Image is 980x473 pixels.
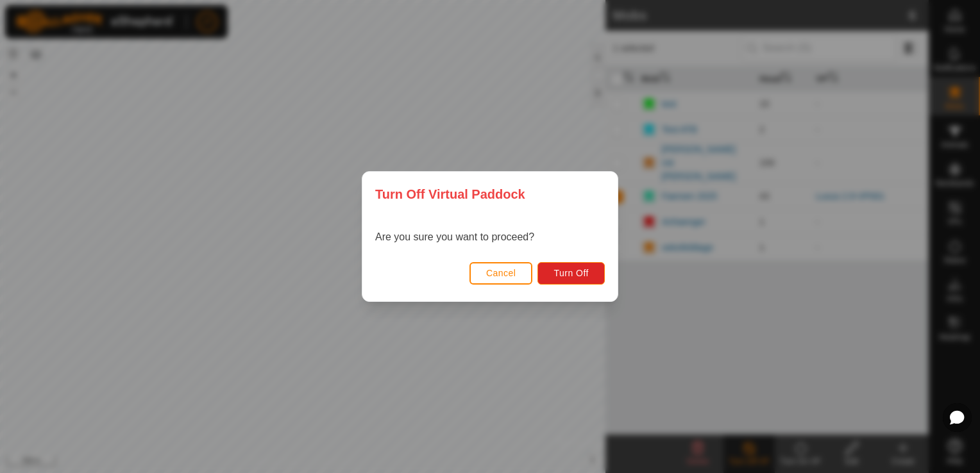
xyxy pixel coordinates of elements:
[553,268,589,278] span: Turn Off
[537,262,605,285] button: Turn Off
[469,262,533,285] button: Cancel
[486,268,516,278] span: Cancel
[375,185,525,204] span: Turn Off Virtual Paddock
[375,229,534,245] p: Are you sure you want to proceed?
